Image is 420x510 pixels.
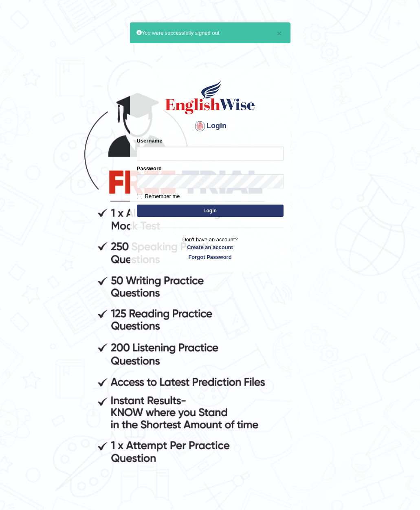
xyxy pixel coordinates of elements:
[130,22,290,43] div: You were successfully signed out
[137,194,142,199] input: Remember me
[137,243,284,251] a: Create an account
[137,205,284,217] button: Login
[164,79,257,116] img: Logo of English Wise sign in for intelligent practice with AI
[137,165,162,172] label: Password
[137,137,163,145] label: Username
[137,120,284,133] h4: Login
[277,29,281,38] button: ×
[137,236,284,261] p: Don't have an account?
[137,192,180,200] label: Remember me
[137,253,284,261] a: Forgot Password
